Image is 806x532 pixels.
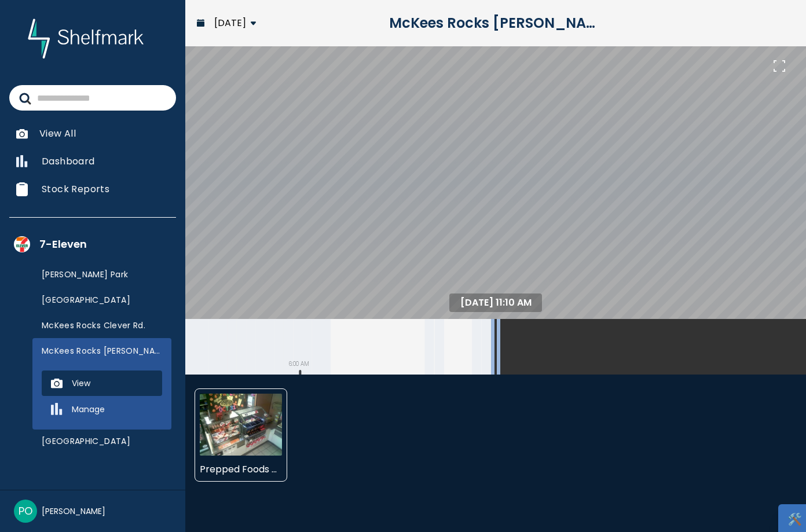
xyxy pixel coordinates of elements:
img: 7-Eleven [14,236,30,252]
p: Stock Reports [42,182,169,196]
a: Dashboard [9,148,176,175]
h3: 7-Eleven [39,236,171,255]
p: Manage [72,403,153,415]
a: [GEOGRAPHIC_DATA] [32,428,171,454]
p: McKees Rocks Clever Rd. [42,320,167,331]
a: View [42,370,162,396]
p: [GEOGRAPHIC_DATA] [42,294,167,306]
a: [PERSON_NAME] Park [32,262,171,287]
p: Dashboard [42,155,169,168]
a: Stock Reports [9,175,176,203]
a: [GEOGRAPHIC_DATA] [32,287,171,313]
a: McKees Rocks Clever Rd. [32,313,171,338]
img: Pat O'Donnell [14,500,37,523]
p: McKees Rocks [PERSON_NAME]. [42,345,167,357]
p: View All [39,127,169,141]
h5: McKees Rocks [PERSON_NAME]. [389,14,602,32]
a: View Fullscreen [769,56,790,76]
figure: [DATE] 11:10 AM [449,293,542,312]
p: [DATE] [214,16,371,30]
a: View All [9,120,176,148]
h6: Prepped Foods Camera #2 [200,463,282,476]
a: McKees Rocks [PERSON_NAME]. [32,338,171,364]
p: [PERSON_NAME] Park [42,269,167,280]
img: Prepped Foods Camera #2 [200,394,282,456]
p: [GEOGRAPHIC_DATA] [42,435,167,447]
a: Manage [42,396,162,423]
p: [PERSON_NAME] [42,505,169,517]
p: View [72,377,153,389]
